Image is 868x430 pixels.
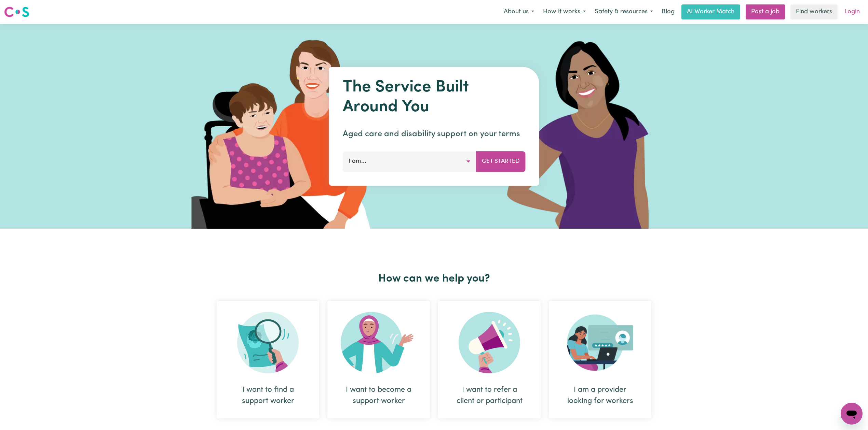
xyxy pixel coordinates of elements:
[539,5,590,19] button: How it works
[4,4,29,20] a: Careseekers logo
[590,5,657,19] button: Safety & resources
[476,151,526,172] button: Get Started
[344,384,413,407] div: I want to become a support worker
[681,4,740,19] a: AI Worker Match
[343,151,476,172] button: I am...
[499,5,539,19] button: About us
[746,4,785,19] a: Post a job
[790,4,838,19] a: Find workers
[567,312,633,373] img: Provider
[841,403,863,425] iframe: Button to launch messaging window
[237,312,299,373] img: Search
[455,384,524,407] div: I want to refer a client or participant
[217,301,319,418] div: I want to find a support worker
[233,384,303,407] div: I want to find a support worker
[341,312,417,373] img: Become Worker
[213,272,655,285] h2: How can we help you?
[840,4,864,19] a: Login
[327,301,430,418] div: I want to become a support worker
[4,6,29,18] img: Careseekers logo
[459,312,520,373] img: Refer
[343,78,526,117] h1: The Service Built Around You
[657,4,679,19] a: Blog
[343,128,526,140] p: Aged care and disability support on your terms
[438,301,541,418] div: I want to refer a client or participant
[565,384,635,407] div: I am a provider looking for workers
[549,301,651,418] div: I am a provider looking for workers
